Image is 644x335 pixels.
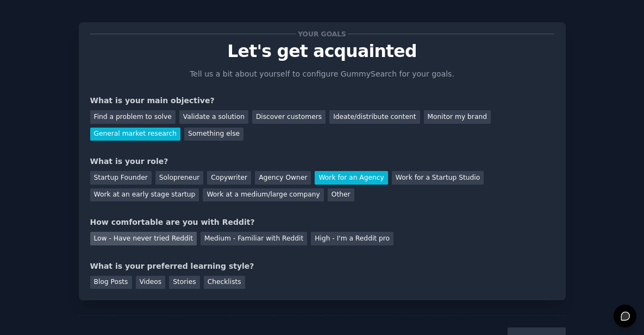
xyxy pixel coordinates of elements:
div: Checklists [204,276,245,289]
div: What is your main objective? [90,95,554,106]
div: Work at a medium/large company [203,188,323,202]
div: Videos [136,276,166,289]
div: Startup Founder [90,171,152,185]
div: What is your role? [90,156,554,167]
div: Solopreneur [155,171,203,185]
div: General market research [90,128,181,141]
div: How comfortable are you with Reddit? [90,217,554,228]
span: Your goals [296,28,348,40]
div: Medium - Familiar with Reddit [201,232,307,245]
div: Work for a Startup Studio [392,171,484,185]
div: High - I'm a Reddit pro [311,232,393,245]
p: Tell us a bit about yourself to configure GummySearch for your goals. [185,68,459,80]
div: Stories [169,276,199,289]
div: Find a problem to solve [90,110,176,124]
div: Validate a solution [179,110,248,124]
div: Ideate/distribute content [329,110,420,124]
div: Monitor my brand [424,110,491,124]
div: Other [328,188,354,202]
div: Copywriter [207,171,251,185]
div: Work at an early stage startup [90,188,199,202]
div: Something else [184,128,243,141]
div: Work for an Agency [315,171,387,185]
p: Let's get acquainted [90,42,554,61]
div: Blog Posts [90,276,132,289]
div: Discover customers [252,110,326,124]
div: Agency Owner [255,171,311,185]
div: What is your preferred learning style? [90,261,554,272]
div: Low - Have never tried Reddit [90,232,197,245]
